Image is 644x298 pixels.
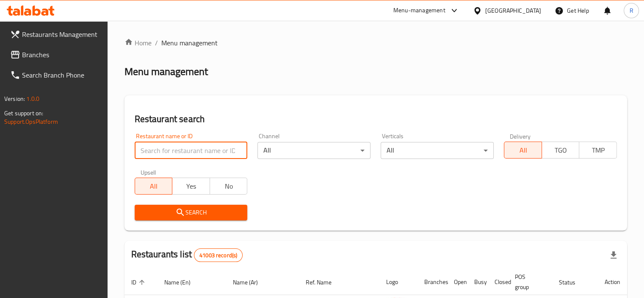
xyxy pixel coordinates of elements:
[124,65,208,78] h2: Menu management
[488,269,508,295] th: Closed
[213,180,244,192] span: No
[176,180,207,192] span: Yes
[379,269,417,295] th: Logo
[393,6,445,16] div: Menu-management
[135,178,173,195] button: All
[583,144,614,156] span: TMP
[210,178,248,195] button: No
[131,277,147,287] span: ID
[4,116,58,127] a: Support.OpsPlatform
[447,269,467,295] th: Open
[135,113,617,125] h2: Restaurant search
[3,24,108,45] a: Restaurants Management
[131,248,243,262] h2: Restaurants list
[141,169,156,175] label: Upsell
[510,133,531,139] label: Delivery
[417,269,447,295] th: Branches
[629,6,633,15] span: R
[124,38,627,48] nav: breadcrumb
[515,272,542,292] span: POS group
[141,207,241,218] span: Search
[545,144,576,156] span: TGO
[381,142,494,159] div: All
[4,108,43,119] span: Get support on:
[135,142,248,159] input: Search for restaurant name or ID..
[233,277,269,287] span: Name (Ar)
[172,178,210,195] button: Yes
[194,248,243,262] div: Total records count
[559,277,586,287] span: Status
[135,205,248,220] button: Search
[138,180,169,192] span: All
[161,38,218,48] span: Menu management
[124,38,152,48] a: Home
[598,269,627,295] th: Action
[155,38,158,48] li: /
[504,142,542,159] button: All
[306,277,343,287] span: Ref. Name
[4,93,25,104] span: Version:
[22,50,101,60] span: Branches
[257,142,370,159] div: All
[194,251,242,259] span: 41003 record(s)
[26,93,39,104] span: 1.0.0
[508,144,539,156] span: All
[22,70,101,80] span: Search Branch Phone
[603,245,624,265] div: Export file
[485,6,541,15] div: [GEOGRAPHIC_DATA]
[467,269,488,295] th: Busy
[3,65,108,85] a: Search Branch Phone
[3,45,108,65] a: Branches
[22,29,101,39] span: Restaurants Management
[164,277,202,287] span: Name (En)
[542,142,580,159] button: TGO
[579,142,617,159] button: TMP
